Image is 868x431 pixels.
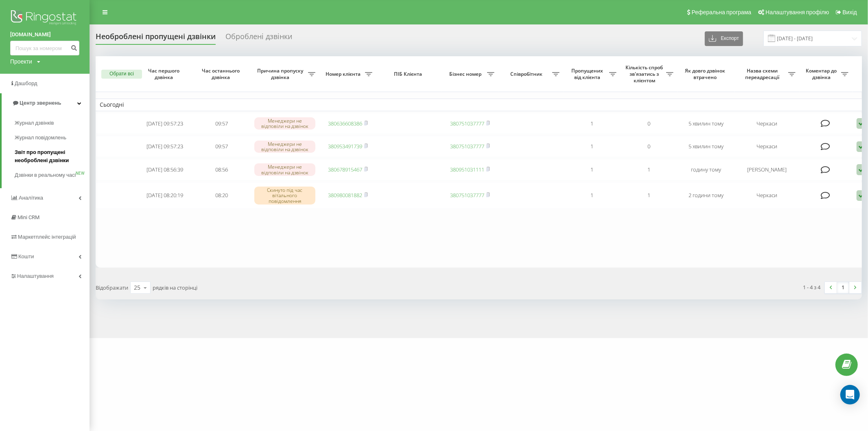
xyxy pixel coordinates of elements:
[15,134,66,142] span: Журнал повідомлень
[678,182,735,209] td: 2 години тому
[678,113,735,134] td: 5 хвилин тому
[678,136,735,157] td: 5 хвилин тому
[328,120,362,127] a: 380636608386
[96,284,128,291] span: Відображати
[136,113,193,134] td: [DATE] 09:57:23
[840,385,860,405] div: Open Intercom Messenger
[328,166,362,173] a: 380678915467
[15,80,37,86] span: Дашборд
[625,64,666,84] span: Кількість спроб зв'язатись з клієнтом
[450,143,484,150] a: 380751037777
[15,168,90,183] a: Дзвінки в реальному часіNEW
[193,182,250,209] td: 08:20
[20,100,61,106] span: Центр звернень
[153,284,197,291] span: рядків на сторінці
[692,9,752,15] span: Реферальна програма
[621,182,678,209] td: 1
[136,136,193,157] td: [DATE] 09:57:23
[17,214,39,220] span: Mini CRM
[136,182,193,209] td: [DATE] 08:20:19
[564,113,621,134] td: 1
[735,136,800,157] td: Черкаси
[254,68,308,80] span: Причина пропуску дзвінка
[254,163,315,176] div: Менеджери не відповіли на дзвінок
[328,191,362,199] a: 380980081882
[450,120,484,127] a: 380751037777
[564,182,621,209] td: 1
[446,71,487,77] span: Бізнес номер
[10,8,79,29] img: Ringostat logo
[225,32,292,45] div: Оброблені дзвінки
[15,171,76,179] span: Дзвінки в реальному часі
[96,32,216,45] div: Необроблені пропущені дзвінки
[19,195,43,201] span: Аналiтика
[450,191,484,199] a: 380751037777
[803,283,821,291] div: 1 - 4 з 4
[705,31,743,46] button: Експорт
[735,182,800,209] td: Черкаси
[15,119,54,127] span: Журнал дзвінків
[17,273,54,279] span: Налаштування
[18,253,34,259] span: Кошти
[564,159,621,180] td: 1
[15,130,90,145] a: Журнал повідомлень
[143,68,187,80] span: Час першого дзвінка
[450,166,484,173] a: 380951031111
[2,93,90,113] a: Центр звернень
[101,70,142,79] button: Обрати всі
[254,141,315,153] div: Менеджери не відповіли на дзвінок
[10,41,79,55] input: Пошук за номером
[804,68,841,80] span: Коментар до дзвінка
[254,117,315,130] div: Менеджери не відповіли на дзвінок
[739,68,788,80] span: Назва схеми переадресації
[568,68,609,80] span: Пропущених від клієнта
[136,159,193,180] td: [DATE] 08:56:39
[765,9,829,15] span: Налаштування профілю
[621,136,678,157] td: 0
[843,9,857,15] span: Вихід
[328,143,362,150] a: 380953491739
[193,159,250,180] td: 08:56
[621,159,678,180] td: 1
[678,159,735,180] td: годину тому
[383,71,435,77] span: ПІБ Клієнта
[735,113,800,134] td: Черкаси
[18,234,76,240] span: Маркетплейс інтеграцій
[193,136,250,157] td: 09:57
[621,113,678,134] td: 0
[503,71,552,77] span: Співробітник
[15,145,90,168] a: Звіт про пропущені необроблені дзвінки
[564,136,621,157] td: 1
[837,282,849,293] a: 1
[134,284,140,292] div: 25
[200,68,244,80] span: Час останнього дзвінка
[324,71,365,77] span: Номер клієнта
[254,187,315,205] div: Скинуто під час вітального повідомлення
[10,57,32,66] div: Проекти
[15,116,90,130] a: Журнал дзвінків
[193,113,250,134] td: 09:57
[735,159,800,180] td: [PERSON_NAME]
[684,68,728,80] span: Як довго дзвінок втрачено
[15,148,85,165] span: Звіт про пропущені необроблені дзвінки
[10,31,79,39] a: [DOMAIN_NAME]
